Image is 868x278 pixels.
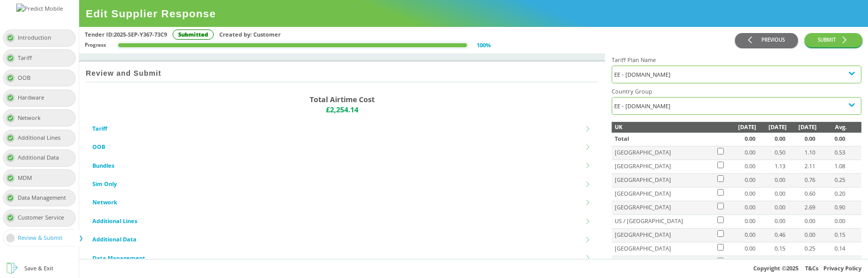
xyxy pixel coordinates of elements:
td: 0.00 [726,133,756,146]
td: 0.15 [756,242,786,256]
td: 0.00 [756,214,786,228]
div: Submitted [173,29,214,40]
td: 0.00 [787,256,817,269]
td: 0.20 [817,187,847,201]
img: Predict Mobile [16,4,63,14]
td: 0.25 [787,242,817,256]
div: 100 % [477,40,491,51]
td: 1.13 [756,160,786,173]
td: 0.00 [817,256,847,269]
td: 1.10 [787,146,817,160]
td: [GEOGRAPHIC_DATA] [612,242,716,256]
div: Avg. [817,122,847,133]
td: 0.76 [787,173,817,187]
td: 0.00 [726,160,756,173]
td: 0.60 [787,187,817,201]
td: 0.00 [756,173,786,187]
td: 2.11 [787,160,817,173]
li: Bundles [92,157,592,175]
td: 0.00 [787,133,817,146]
td: 0.00 [726,201,756,214]
td: 0.46 [756,228,786,242]
td: 1.08 [817,160,847,173]
td: 0.00 [787,228,817,242]
td: [GEOGRAPHIC_DATA] [612,256,716,269]
li: Additional Data [92,230,592,249]
h4: Country Group [612,86,861,97]
div: Customer Service [18,212,71,223]
td: 0.14 [817,242,847,256]
div: EE - [DOMAIN_NAME] [614,101,859,111]
td: 2.69 [787,201,817,214]
td: [GEOGRAPHIC_DATA] [612,201,716,214]
div: MDM [18,173,39,183]
div: Introduction [18,33,58,43]
button: SUBMIT [805,33,862,48]
td: 0.53 [817,146,847,160]
div: Hardware [18,92,51,103]
td: [GEOGRAPHIC_DATA] [612,146,716,160]
div: Review & Submit [18,233,69,243]
a: T&Cs [805,264,818,272]
div: [DATE] [756,122,786,133]
a: Privacy Policy [823,264,861,272]
td: [GEOGRAPHIC_DATA] [612,228,716,242]
p: Total Airtime Cost [310,95,375,105]
li: Sim Only [92,175,592,193]
li: Tariff [92,119,592,138]
td: 0.00 [726,242,756,256]
div: [DATE] [787,122,817,133]
td: 0.25 [817,173,847,187]
div: Save & Exit [24,263,53,274]
span: £2,254.14 [326,105,358,115]
div: Data Management [18,193,73,203]
div: Copyright © 2025 [79,259,868,278]
div: Tender ID: 2025-SEP-Y367-73C9 Created by: Customer [85,29,735,40]
div: OOB [18,73,37,83]
td: 0.00 [817,214,847,228]
h4: Tariff Plan Name [612,55,861,66]
div: Network [18,113,47,123]
td: [GEOGRAPHIC_DATA] [612,187,716,201]
div: Progress [85,40,106,51]
li: Data Management [92,249,592,267]
td: 0.00 [817,133,847,146]
td: 0.00 [726,228,756,242]
td: 0.00 [756,201,786,214]
td: Total [612,133,716,146]
td: 0.00 [726,146,756,160]
td: 0.15 [817,228,847,242]
td: [GEOGRAPHIC_DATA] [612,173,716,187]
td: 0.00 [726,187,756,201]
td: 0.00 [756,256,786,269]
li: OOB [92,138,592,156]
button: PREVIOUS [735,33,798,48]
div: EE - [DOMAIN_NAME] [614,69,859,80]
div: UK [615,122,716,133]
td: 0.00 [726,173,756,187]
td: 0.00 [756,133,786,146]
div: [DATE] [726,122,756,133]
td: [GEOGRAPHIC_DATA] [612,160,716,173]
td: 0.00 [726,214,756,228]
td: US / [GEOGRAPHIC_DATA] [612,214,716,228]
td: 0.50 [756,146,786,160]
td: 0.00 [756,187,786,201]
td: 0.00 [787,214,817,228]
li: Additional Lines [92,212,592,230]
td: 0.00 [726,256,756,269]
div: Tariff [18,53,39,64]
div: Additional Data [18,152,65,163]
td: 0.90 [817,201,847,214]
li: Network [92,194,592,212]
div: Additional Lines [18,133,67,143]
h2: Review and Submit [86,69,161,78]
